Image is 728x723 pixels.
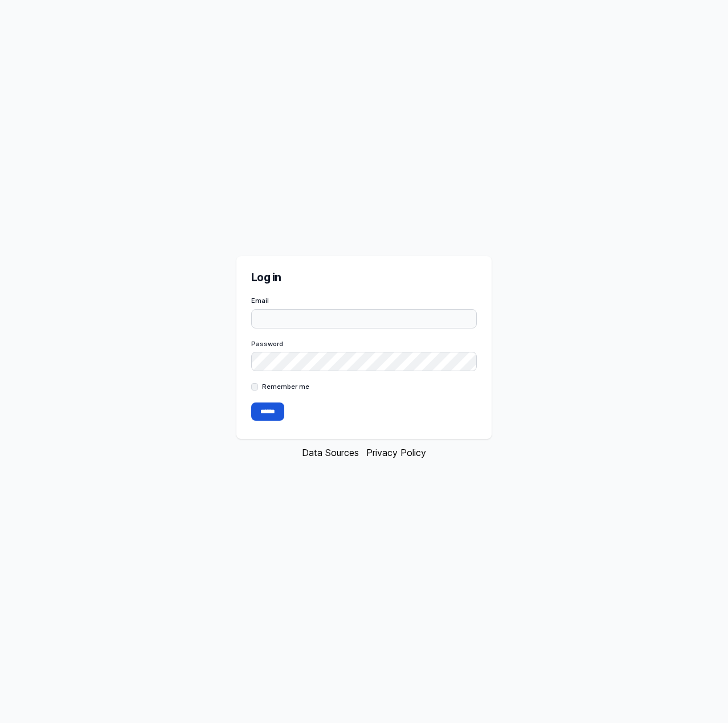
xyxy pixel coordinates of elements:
[262,382,309,391] label: Remember me
[251,296,477,305] label: Email
[302,447,359,458] a: Data Sources
[366,447,426,458] a: Privacy Policy
[251,270,477,285] h2: Log in
[251,339,477,348] label: Password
